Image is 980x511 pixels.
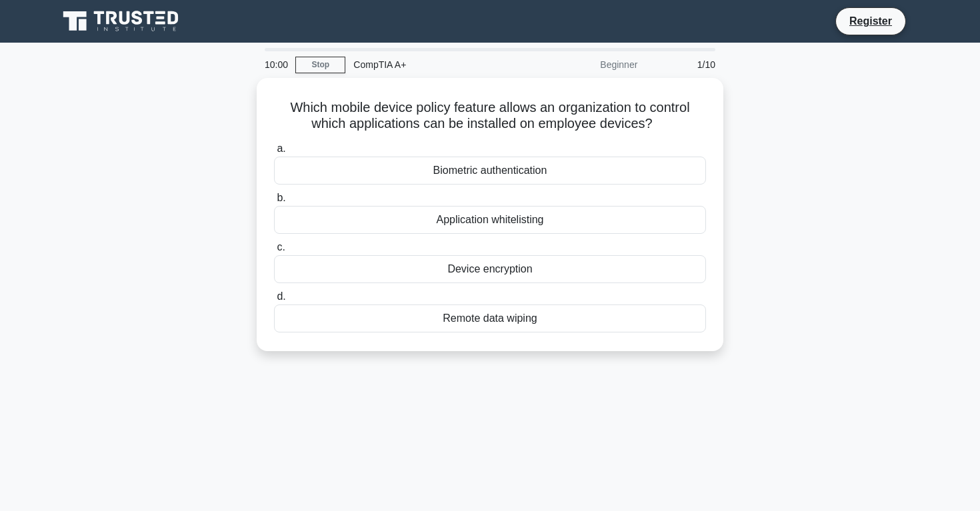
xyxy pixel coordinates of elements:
[277,143,285,154] span: a.
[345,51,529,78] div: CompTIA A+
[274,304,706,332] div: Remote data wiping
[645,51,723,78] div: 1/10
[529,51,645,78] div: Beginner
[841,13,900,29] a: Register
[273,99,707,133] h5: Which mobile device policy feature allows an organization to control which applications can be in...
[295,57,345,73] a: Stop
[274,255,706,283] div: Device encryption
[277,192,285,203] span: b.
[277,241,285,253] span: c.
[274,157,706,185] div: Biometric authentication
[257,51,295,78] div: 10:00
[274,206,706,234] div: Application whitelisting
[277,290,285,302] span: d.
